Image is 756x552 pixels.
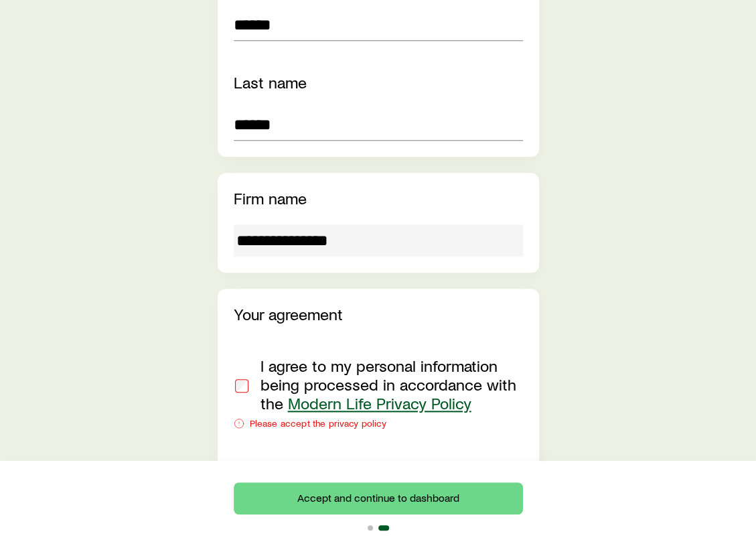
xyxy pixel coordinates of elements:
[234,304,343,324] label: Your agreement
[235,379,248,393] input: I agree to my personal information being processed in accordance with the Modern Life Privacy Policy
[234,72,307,92] label: Last name
[260,356,516,413] span: I agree to my personal information being processed in accordance with the
[234,482,523,514] button: Accept and continue to dashboard
[234,418,523,429] div: Please accept the privacy policy
[288,393,471,413] a: Modern Life Privacy Policy
[234,188,307,208] label: Firm name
